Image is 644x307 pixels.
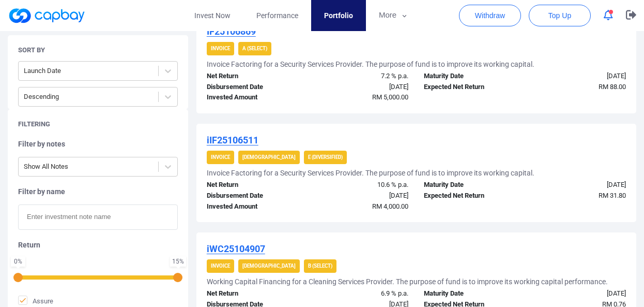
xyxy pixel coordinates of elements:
[416,82,525,93] div: Expected Net Return
[207,60,534,69] h5: Invoice Factoring for a Security Services Provider. The purpose of fund is to improve its working...
[525,288,634,299] div: [DATE]
[207,168,534,178] h5: Invoice Factoring for a Security Services Provider. The purpose of fund is to improve its working...
[459,5,521,26] button: Withdraw
[207,135,258,145] u: iIF25106511
[308,263,332,269] strong: B (Select)
[242,46,267,51] strong: A (Select)
[416,288,525,299] div: Maturity Date
[308,180,416,191] div: 10.6 % p.a.
[416,71,525,82] div: Maturity Date
[416,191,525,201] div: Expected Net Return
[308,71,416,82] div: 7.2 % p.a.
[525,71,634,82] div: [DATE]
[18,296,53,306] span: Assure
[256,10,298,21] span: Performance
[199,288,308,299] div: Net Return
[13,258,23,265] div: 0 %
[18,139,178,149] h5: Filter by notes
[18,240,178,250] h5: Return
[599,83,626,91] span: RM 88.00
[416,180,525,191] div: Maturity Date
[18,204,178,230] input: Enter investment note name
[199,92,308,103] div: Invested Amount
[207,243,265,254] u: iWC25104907
[207,277,608,286] h5: Working Capital Financing for a Cleaning Services Provider. The purpose of fund is to improve its...
[18,120,50,129] h5: Filtering
[372,93,408,101] span: RM 5,000.00
[308,288,416,299] div: 6.9 % p.a.
[308,154,343,160] strong: E (Diversified)
[199,71,308,82] div: Net Return
[242,154,296,160] strong: [DEMOGRAPHIC_DATA]
[172,258,184,265] div: 15 %
[199,180,308,191] div: Net Return
[324,10,353,21] span: Portfolio
[599,192,626,199] span: RM 31.80
[525,180,634,191] div: [DATE]
[211,154,230,160] strong: Invoice
[199,82,308,93] div: Disbursement Date
[308,82,416,93] div: [DATE]
[199,201,308,212] div: Invested Amount
[211,263,230,269] strong: Invoice
[211,46,230,51] strong: Invoice
[199,191,308,201] div: Disbursement Date
[372,202,408,210] span: RM 4,000.00
[18,46,45,55] h5: Sort By
[308,191,416,201] div: [DATE]
[242,263,296,269] strong: [DEMOGRAPHIC_DATA]
[18,187,178,196] h5: Filter by name
[207,26,256,37] u: IF25106869
[529,5,591,26] button: Top Up
[548,10,571,21] span: Top Up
